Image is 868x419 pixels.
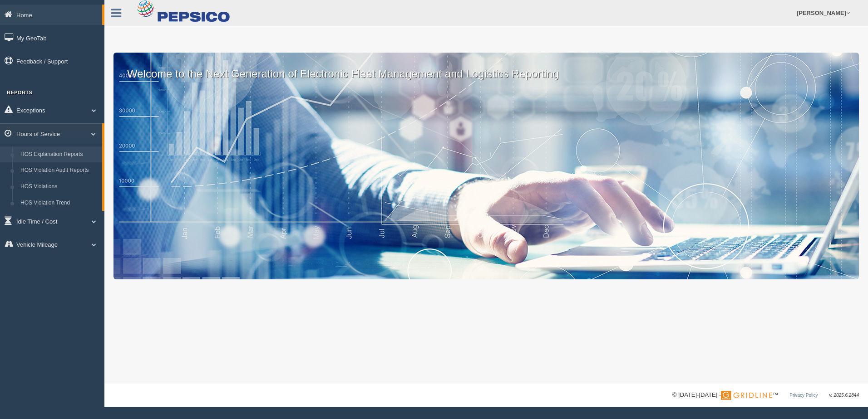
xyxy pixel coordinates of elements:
a: HOS Violation Audit Reports [16,162,102,179]
a: HOS Violations [16,179,102,195]
span: v. 2025.6.2844 [829,393,859,398]
p: Welcome to the Next Generation of Electronic Fleet Management and Logistics Reporting [113,53,859,82]
img: Gridline [721,391,772,400]
a: Privacy Policy [789,393,818,398]
div: © [DATE]-[DATE] - ™ [672,390,859,400]
a: HOS Explanation Reports [16,146,102,163]
a: HOS Violation Trend [16,195,102,211]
